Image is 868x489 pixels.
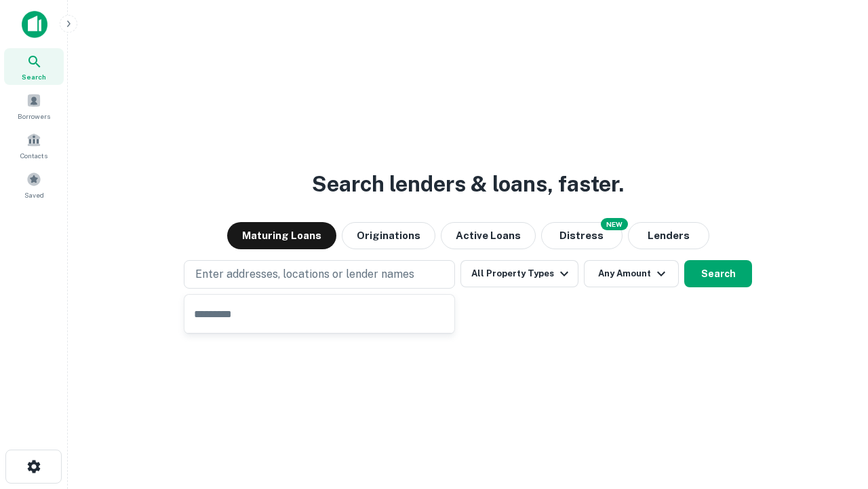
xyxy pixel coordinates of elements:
button: Lenders [628,222,709,249]
span: Borrowers [18,111,50,122]
div: NEW [601,218,628,230]
h3: Search lenders & loans, faster. [312,168,624,200]
button: Maturing Loans [227,222,336,249]
a: Contacts [4,127,64,164]
a: Saved [4,166,64,203]
span: Search [22,71,46,82]
button: Enter addresses, locations or lender names [184,260,455,289]
button: All Property Types [460,260,578,287]
span: Saved [24,189,44,200]
button: Search distressed loans with lien and other non-mortgage details. [541,222,623,249]
button: Active Loans [441,222,536,249]
span: Contacts [20,150,47,161]
a: Search [4,48,64,85]
iframe: Chat Widget [800,380,868,446]
img: capitalize-icon.png [22,11,47,38]
button: Any Amount [584,260,679,287]
a: Borrowers [4,88,64,124]
button: Originations [342,222,435,249]
button: Search [684,260,752,287]
p: Enter addresses, locations or lender names [195,266,414,283]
